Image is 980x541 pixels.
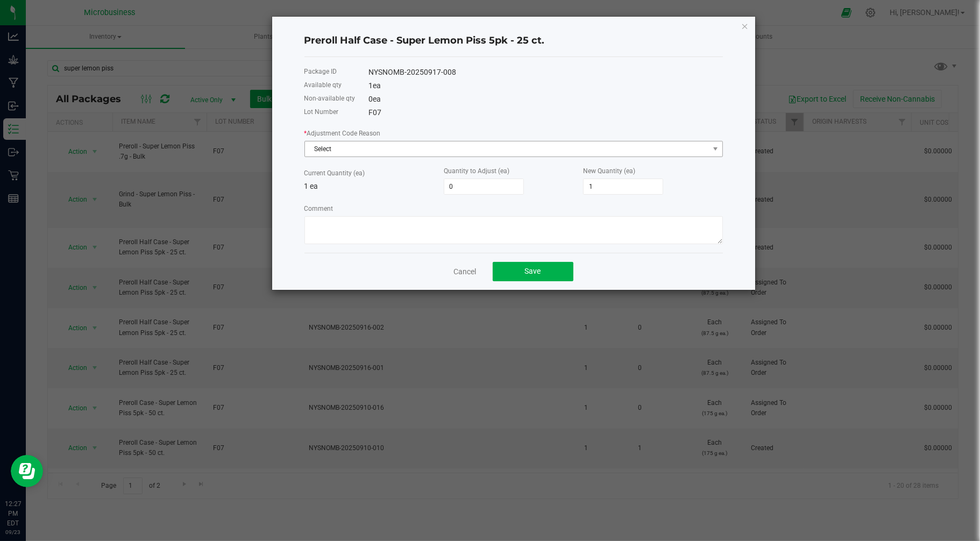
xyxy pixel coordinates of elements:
[373,95,381,103] span: ea
[304,80,342,90] label: Available qty
[369,107,723,118] div: F07
[525,267,541,275] span: Save
[304,107,339,117] label: Lot Number
[305,141,709,156] span: Select
[304,94,356,103] label: Non-available qty
[304,129,381,138] label: Adjustment Code Reason
[304,204,333,213] label: Comment
[493,262,573,281] button: Save
[444,166,509,176] label: Quantity to Adjust (ea)
[369,67,723,78] div: NYSNOMB-20250917-008
[369,94,723,105] div: 0
[583,166,635,176] label: New Quantity (ea)
[584,179,663,194] input: 0
[454,266,477,277] a: Cancel
[304,168,365,178] label: Current Quantity (ea)
[373,81,381,90] span: ea
[304,67,337,76] label: Package ID
[304,34,723,48] h4: Preroll Half Case - Super Lemon Piss 5pk - 25 ct.
[11,455,43,487] iframe: Resource center
[304,181,444,192] p: 1 ea
[369,80,723,91] div: 1
[444,179,523,194] input: 0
